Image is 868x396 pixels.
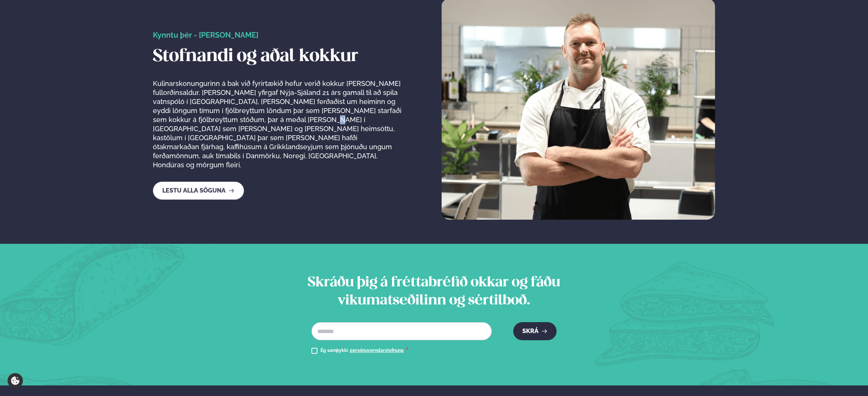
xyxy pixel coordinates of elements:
[8,373,23,388] a: Cookie settings
[153,79,403,170] p: Kulinarskonungurinn á bak við fyrirtækið hefur verið kokkur [PERSON_NAME] fullorðinsaldur. [PERSO...
[153,182,244,200] a: Lestu alla söguna
[153,31,258,40] span: Kynntu þér - [PERSON_NAME]
[513,322,557,340] button: Skrá
[286,274,582,310] h2: Skráðu þig á fréttabréfið okkar og fáðu vikumatseðilinn og sértilboð.
[350,348,404,354] a: persónuverndarstefnuna
[320,346,409,355] div: Ég samþykki
[153,46,403,67] h2: Stofnandi og aðal kokkur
